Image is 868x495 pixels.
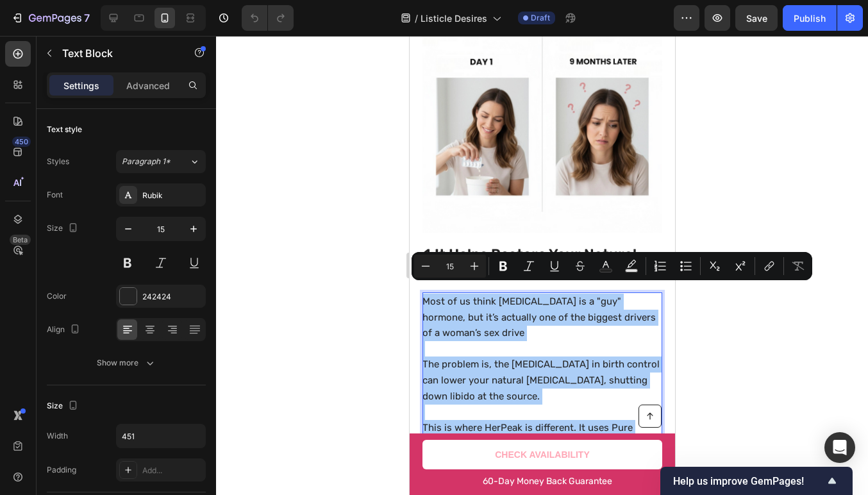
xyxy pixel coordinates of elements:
button: 7 [5,5,96,31]
div: Publish [794,12,826,25]
button: Save [735,5,778,31]
div: 242424 [142,291,203,303]
p: 7 [84,10,90,26]
button: Show survey - Help us improve GemPages! [673,473,840,489]
span: Paragraph 1* [122,156,171,167]
input: Auto [117,424,205,448]
div: Styles [47,156,69,167]
button: Paragraph 1* [116,150,206,173]
div: Width [47,430,68,442]
div: Show more [97,357,156,369]
button: Show more [47,351,206,374]
div: Add... [142,465,203,476]
div: Color [47,290,67,302]
p: Most of us think [MEDICAL_DATA] is a "guy" hormone, but it’s actually one of the biggest drivers ... [13,258,251,305]
div: Open Intercom Messenger [824,432,855,463]
button: Publish [783,5,837,31]
span: Save [746,13,767,24]
div: Undo/Redo [242,5,294,31]
p: Settings [63,79,99,92]
div: Beta [10,235,31,245]
div: Size [47,220,81,237]
div: Font [47,189,63,201]
div: Text style [47,124,82,135]
span: / [415,12,418,25]
iframe: Design area [410,36,675,495]
div: Rubik [142,190,203,201]
span: Listicle Desires [421,12,487,25]
div: Editor contextual toolbar [412,252,812,280]
div: Padding [47,464,76,476]
span: Draft [531,12,550,24]
p: This is where HerPeak is different. It uses Pure Himalayan Shilajit, a potent resin packed with f... [13,384,251,432]
p: Text Block [62,46,171,61]
p: Advanced [126,79,170,92]
div: Size [47,398,81,415]
span: Help us improve GemPages! [673,475,824,487]
div: 450 [12,137,31,147]
div: Align [47,321,83,339]
p: The problem is, the [MEDICAL_DATA] in birth control can lower your natural [MEDICAL_DATA], shutti... [13,321,251,368]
